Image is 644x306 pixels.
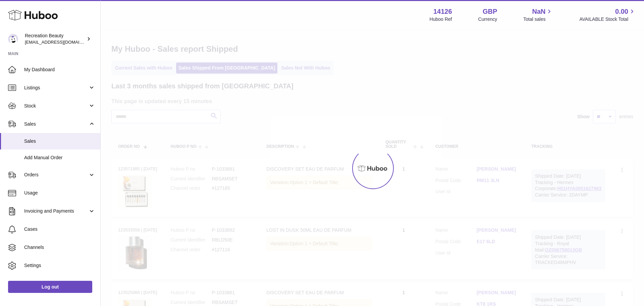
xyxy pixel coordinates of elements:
strong: 14126 [433,7,452,16]
span: Settings [24,262,95,269]
div: Recreation Beauty [25,33,85,45]
span: Channels [24,244,95,251]
span: Orders [24,172,88,178]
span: Stock [24,103,88,109]
a: Log out [8,281,92,293]
strong: GBP [483,7,497,16]
span: Sales [24,138,95,144]
div: Huboo Ref [430,16,452,23]
a: NaN Total sales [523,7,553,23]
span: Invoicing and Payments [24,208,88,214]
span: AVAILABLE Stock Total [579,16,636,23]
span: 0.00 [615,7,628,16]
div: Currency [478,16,497,23]
span: Usage [24,190,95,196]
span: Sales [24,121,88,127]
span: [EMAIL_ADDRESS][DOMAIN_NAME] [25,39,99,45]
a: 0.00 AVAILABLE Stock Total [579,7,636,23]
span: My Dashboard [24,67,95,73]
span: NaN [532,7,545,16]
span: Total sales [523,16,553,23]
span: Cases [24,226,95,232]
span: Listings [24,85,88,91]
span: Add Manual Order [24,155,95,161]
img: internalAdmin-14126@internal.huboo.com [8,34,18,44]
